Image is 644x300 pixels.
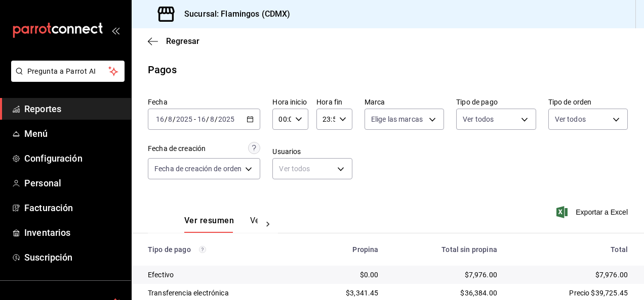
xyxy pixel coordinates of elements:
[176,115,193,123] input: ----
[27,66,109,77] span: Pregunta a Parrot AI
[558,206,628,218] button: Exportar a Excel
[199,246,206,253] svg: Los pagos realizados con Pay y otras terminales son montos brutos.
[456,98,536,106] label: Tipo de pago
[148,245,191,254] font: Tipo de pago
[371,114,423,124] span: Elige las marcas
[173,115,176,123] span: /
[148,36,199,46] button: Regresar
[24,104,61,114] font: Reportes
[316,98,352,106] label: Hora fin
[576,208,628,216] font: Exportar a Excel
[548,98,628,106] label: Tipo de orden
[394,270,497,280] div: $7,976.00
[394,245,497,254] div: Total sin propina
[166,36,199,46] span: Regresar
[11,61,125,82] button: Pregunta a Parrot AI
[365,98,444,106] label: Marca
[24,203,73,213] font: Facturación
[272,98,308,106] label: Hora inicio
[176,8,290,20] h3: Sucursal: Flamingos (CDMX)
[111,26,119,34] button: open_drawer_menu
[314,245,379,254] div: Propina
[24,153,83,164] font: Configuración
[272,158,352,179] div: Ver todos
[210,115,215,123] input: --
[394,288,497,298] div: $36,384.00
[155,115,165,123] input: --
[24,227,70,238] font: Inventarios
[148,62,177,77] div: Pagos
[24,178,61,188] font: Personal
[194,115,196,123] span: -
[197,115,206,123] input: --
[314,288,379,298] div: $3,341.45
[513,245,628,254] div: Total
[24,128,48,139] font: Menú
[148,288,298,298] div: Transferencia electrónica
[206,115,209,123] span: /
[272,148,352,155] label: Usuarios
[215,115,218,123] span: /
[165,115,168,123] span: /
[555,114,586,124] span: Ver todos
[184,216,258,233] div: Pestañas de navegación
[168,115,173,123] input: --
[148,270,298,280] div: Efectivo
[513,288,628,298] div: Precio $39,725.45
[24,252,72,263] font: Suscripción
[314,270,379,280] div: $0.00
[463,114,494,124] span: Ver todos
[148,98,260,106] label: Fecha
[250,216,288,233] button: Ver pagos
[218,115,235,123] input: ----
[513,270,628,280] div: $7,976.00
[154,164,241,174] span: Fecha de creación de orden
[7,73,125,84] a: Pregunta a Parrot AI
[148,143,206,154] div: Fecha de creación
[184,216,234,226] font: Ver resumen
